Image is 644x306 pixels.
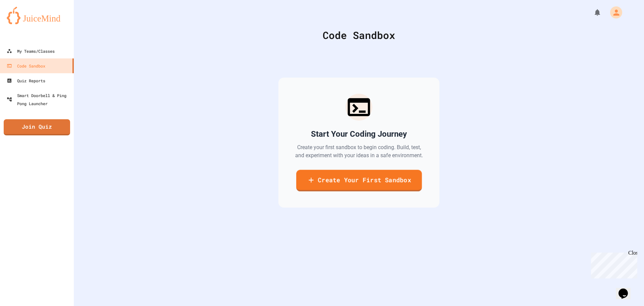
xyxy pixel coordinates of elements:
[3,3,46,43] div: Chat with us now!Close
[7,77,45,85] div: Quiz Reports
[588,250,637,278] iframe: chat widget
[296,170,422,191] a: Create Your First Sandbox
[616,279,637,299] iframe: chat widget
[294,143,423,160] p: Create your first sandbox to begin coding. Build, test, and experiment with your ideas in a safe ...
[7,62,45,70] div: Code Sandbox
[7,91,71,107] div: Smart Doorbell & Ping Pong Launcher
[91,28,627,43] div: Code Sandbox
[7,47,55,55] div: My Teams/Classes
[7,7,67,24] img: logo-orange.svg
[311,129,407,139] h2: Start Your Coding Journey
[603,5,624,20] div: My Account
[581,7,603,18] div: My Notifications
[4,119,70,135] a: Join Quiz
